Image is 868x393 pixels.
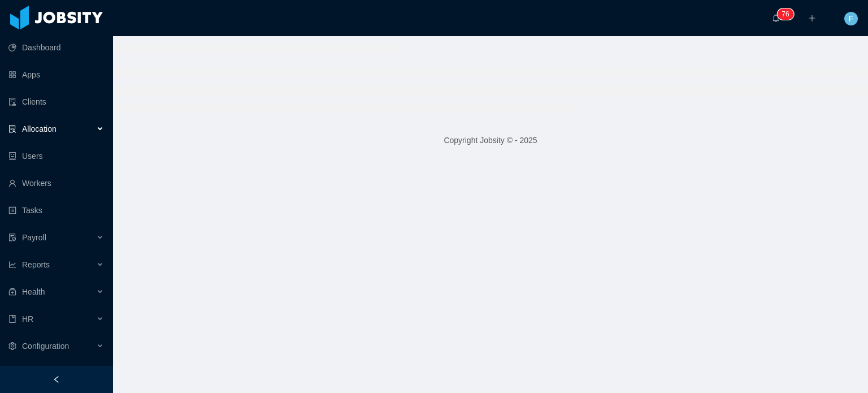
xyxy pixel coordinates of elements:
[8,36,104,59] a: icon: pie-chartDashboard
[849,12,854,25] span: F
[8,261,16,269] i: icon: line-chart
[22,124,57,133] span: Allocation
[8,172,104,195] a: icon: userWorkers
[8,125,16,133] i: icon: solution
[8,199,104,222] a: icon: profileTasks
[8,63,104,86] a: icon: appstoreApps
[777,8,793,20] sup: 76
[8,288,16,296] i: icon: medicine-box
[22,287,45,296] span: Health
[22,314,33,323] span: HR
[113,121,868,160] footer: Copyright Jobsity © - 2025
[772,14,780,22] i: icon: bell
[22,342,69,351] span: Configuration
[808,14,816,22] i: icon: plus
[782,8,785,20] p: 7
[8,315,16,323] i: icon: book
[8,90,104,113] a: icon: auditClients
[22,233,46,242] span: Payroll
[8,342,16,350] i: icon: setting
[785,8,789,20] p: 6
[8,145,104,167] a: icon: robotUsers
[22,260,50,269] span: Reports
[8,234,16,241] i: icon: file-protect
